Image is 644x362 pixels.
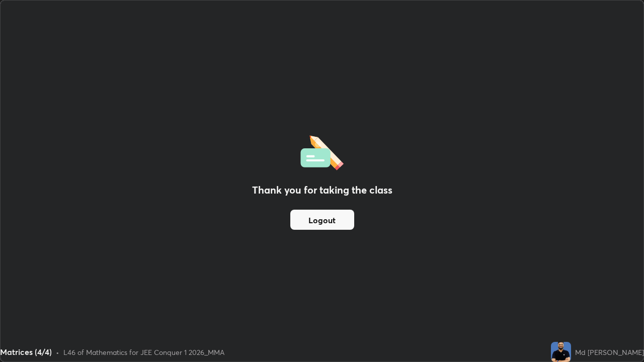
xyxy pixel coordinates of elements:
[252,183,392,198] h2: Thank you for taking the class
[551,342,571,362] img: 2958a625379348b7bd8472edfd5724da.jpg
[300,132,344,170] img: offlineFeedback.1438e8b3.svg
[575,347,644,357] div: Md [PERSON_NAME]
[63,347,224,357] div: L46 of Mathematics for JEE Conquer 1 2026_MMA
[290,210,354,230] button: Logout
[56,347,59,357] div: •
